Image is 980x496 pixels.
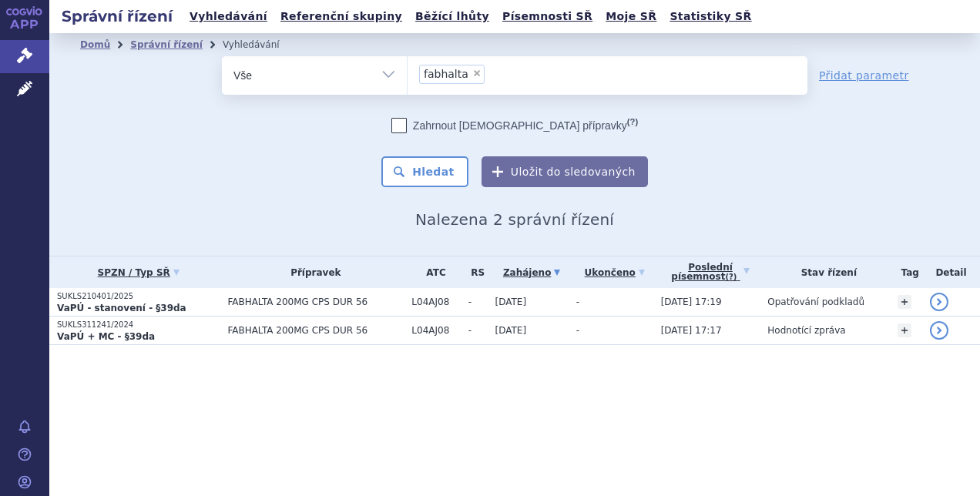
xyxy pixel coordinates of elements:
th: Tag [890,256,922,288]
span: Opatřování podkladů [767,297,864,307]
p: SUKLS311241/2024 [57,320,220,330]
span: L04AJ08 [411,297,460,307]
span: L04AJ08 [411,325,460,336]
a: Moje SŘ [601,6,661,27]
span: [DATE] 17:17 [661,325,722,336]
span: Hodnotící zpráva [767,325,845,336]
span: Nalezena 2 správní řízení [415,210,614,229]
a: Ukončeno [576,262,653,283]
p: SUKLS210401/2025 [57,291,220,302]
a: Správní řízení [130,39,203,50]
span: [DATE] [495,325,527,336]
strong: VaPÚ + MC - §39da [57,331,155,342]
span: [DATE] [495,297,527,307]
a: + [898,323,911,337]
span: × [472,69,482,78]
input: fabhalta [489,64,498,83]
strong: VaPÚ - stanovení - §39da [57,303,186,313]
span: FABHALTA 200MG CPS DUR 56 [227,325,404,336]
span: fabhalta [424,69,468,79]
h2: Správní řízení [49,5,185,27]
a: Písemnosti SŘ [498,6,597,27]
a: Přidat parametr [819,68,909,83]
a: detail [930,293,948,311]
span: [DATE] 17:19 [661,297,722,307]
span: - [468,297,488,307]
a: Zahájeno [495,262,569,283]
li: Vyhledávání [223,33,300,56]
th: Detail [922,256,980,288]
span: FABHALTA 200MG CPS DUR 56 [227,297,404,307]
span: - [468,325,488,336]
a: Vyhledávání [185,6,272,27]
th: Stav řízení [760,256,890,288]
label: Zahrnout [DEMOGRAPHIC_DATA] přípravky [391,118,638,133]
abbr: (?) [725,273,737,282]
span: - [576,297,579,307]
span: - [576,325,579,336]
a: detail [930,321,948,340]
a: SPZN / Typ SŘ [57,262,220,283]
abbr: (?) [627,117,638,127]
a: + [898,295,911,309]
th: RS [461,256,488,288]
a: Statistiky SŘ [665,6,756,27]
a: Běžící lhůty [411,6,494,27]
a: Domů [80,39,110,50]
th: Přípravek [220,256,404,288]
a: Poslednípísemnost(?) [661,256,760,288]
th: ATC [404,256,460,288]
a: Referenční skupiny [276,6,407,27]
button: Uložit do sledovaných [482,156,648,187]
button: Hledat [381,156,468,187]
